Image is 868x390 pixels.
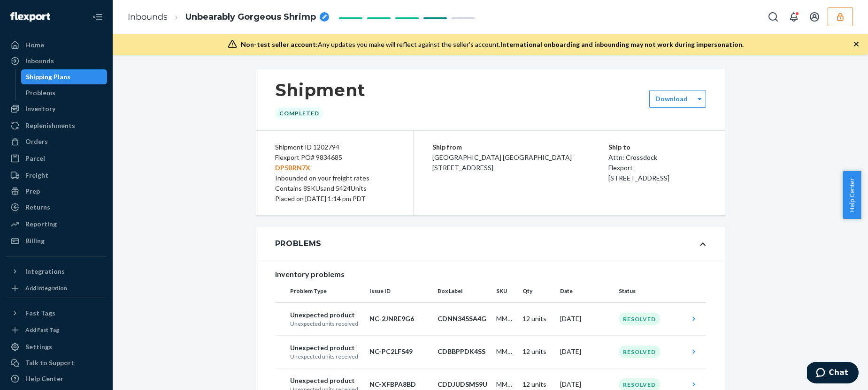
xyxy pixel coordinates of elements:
ol: breadcrumbs [120,3,337,31]
div: Placed on [DATE] 1:14 pm PDT [275,194,394,204]
button: Open account menu [805,7,824,26]
div: Add Fast Tag [25,326,59,334]
a: Parcel [6,151,107,166]
div: Help Center [25,374,63,383]
p: CDDJUDSMS9U [438,380,489,389]
div: Settings [25,342,52,352]
div: Shipping Plans [26,72,70,82]
p: DP5BRN7X [275,163,394,173]
div: Problems [275,238,322,249]
div: Reporting [25,219,57,229]
div: Inbounded on your freight rates [275,173,394,183]
th: Box Label [434,280,492,302]
p: Unexpected units received [290,320,362,328]
p: Unexpected units received [290,352,362,360]
div: Resolved [619,345,660,358]
td: [DATE] [556,335,615,368]
div: Inbounds [25,56,54,66]
div: Orders [25,137,48,146]
div: Integrations [25,267,65,276]
td: MMF10OR [492,302,519,335]
div: Parcel [25,154,45,163]
p: Ship from [432,142,608,152]
p: Flexport [608,163,706,173]
a: Shipping Plans [21,69,108,84]
div: Completed [275,107,323,119]
button: Open Search Box [764,7,783,26]
th: Qty [519,280,556,302]
a: Settings [6,339,107,354]
span: International onboarding and inbounding may not work during impersonation. [500,40,744,48]
span: Non-test seller account: [241,40,318,48]
div: Fast Tags [25,308,55,318]
label: Download [655,94,688,104]
td: MMF10OR [492,335,519,368]
iframe: Opens a widget where you can chat to one of our agents [807,362,859,385]
div: Returns [25,202,50,212]
div: Inventory [25,104,55,113]
div: Freight [25,171,48,180]
p: Attn: Crossdock [608,152,706,163]
p: CDBBPPDK4SS [438,347,489,356]
a: Add Integration [6,283,107,294]
button: Talk to Support [6,355,107,370]
div: Resolved [619,313,660,325]
div: Shipment ID 1202794 [275,142,394,152]
a: Freight [6,168,107,183]
button: Help Center [843,171,861,219]
div: Inventory problems [275,269,706,280]
a: Inbounds [128,12,168,22]
div: Flexport PO# 9834685 [275,152,394,173]
p: NC-PC2LFS49 [369,347,430,356]
div: Talk to Support [25,358,74,367]
td: [DATE] [556,302,615,335]
a: Help Center [6,371,107,386]
p: NC-2JNRE9G6 [369,314,430,323]
th: Status [615,280,685,302]
a: Returns [6,200,107,215]
div: Contains 8 SKUs and 5424 Units [275,183,394,194]
p: Unexpected product [290,343,362,352]
a: Prep [6,184,107,199]
div: Problems [26,88,55,97]
p: NC-XFBPA8BD [369,380,430,389]
th: Issue ID [366,280,434,302]
a: Reporting [6,217,107,232]
img: Flexport logo [10,12,50,22]
a: Problems [21,85,108,100]
h1: Shipment [275,80,366,100]
th: Problem Type [275,280,366,302]
div: Prep [25,187,40,196]
p: CDNN345SA4G [438,314,489,323]
button: Close Navigation [88,7,107,26]
button: Fast Tags [6,306,107,321]
th: Date [556,280,615,302]
a: Home [6,37,107,52]
a: Replenishments [6,118,107,133]
td: 12 units [519,335,556,368]
div: Any updates you make will reflect against the seller's account. [241,40,744,49]
div: Home [25,40,44,50]
div: Add Integration [25,284,67,292]
div: Replenishments [25,121,75,130]
th: SKU [492,280,519,302]
span: [GEOGRAPHIC_DATA] [GEOGRAPHIC_DATA] [STREET_ADDRESS] [432,153,572,172]
p: Ship to [608,142,706,152]
a: Add Fast Tag [6,324,107,336]
p: Unexpected product [290,376,362,385]
button: Integrations [6,264,107,279]
button: Open notifications [784,7,803,26]
a: Inventory [6,101,107,116]
a: Billing [6,233,107,248]
a: Inbounds [6,53,107,68]
p: Unexpected product [290,310,362,320]
a: Orders [6,134,107,149]
span: [STREET_ADDRESS] [608,174,669,182]
div: Billing [25,236,45,246]
span: Unbearably Gorgeous Shrimp [185,11,316,23]
td: 12 units [519,302,556,335]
